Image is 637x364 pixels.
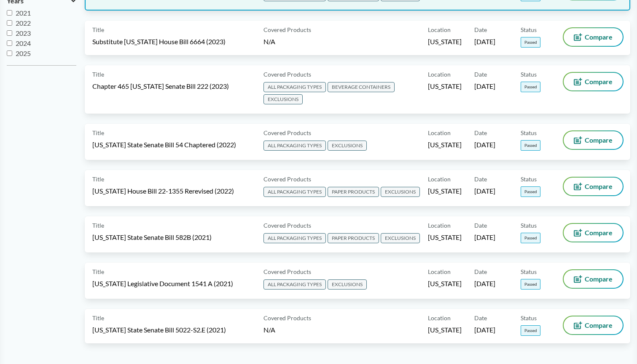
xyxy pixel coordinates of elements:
input: 2022 [7,20,12,26]
button: Compare [564,28,623,46]
span: 2024 [16,39,31,47]
span: Status [521,25,537,34]
span: 2022 [16,19,31,27]
span: Covered Products [263,267,311,276]
span: PAPER PRODUCTS [328,233,379,243]
span: Title [92,70,104,79]
span: Covered Products [263,175,311,183]
span: Covered Products [263,70,311,79]
span: [US_STATE] State Senate Bill 582B (2021) [92,233,212,242]
span: [US_STATE] [428,279,462,288]
span: Status [521,128,537,137]
span: Compare [585,137,613,143]
span: EXCLUSIONS [328,141,367,151]
span: Location [428,70,451,79]
span: 2023 [16,29,31,37]
span: 2021 [16,9,31,17]
span: [DATE] [474,233,495,242]
span: Chapter 465 [US_STATE] Senate Bill 222 (2023) [92,82,229,91]
span: ALL PACKAGING TYPES [263,233,326,243]
span: Location [428,175,451,183]
span: Title [92,221,104,230]
span: Passed [521,37,540,48]
span: BEVERAGE CONTAINERS [328,82,395,92]
span: Substitute [US_STATE] House Bill 6664 (2023) [92,37,226,46]
span: Passed [521,140,540,151]
input: 2024 [7,40,12,46]
input: 2025 [7,50,12,56]
span: Title [92,175,104,183]
span: 2025 [16,49,31,57]
span: [DATE] [474,37,495,46]
span: ALL PACKAGING TYPES [263,279,326,290]
span: Passed [521,279,540,290]
span: ALL PACKAGING TYPES [263,82,326,92]
span: Status [521,267,537,276]
span: Covered Products [263,314,311,322]
span: ALL PACKAGING TYPES [263,187,326,197]
span: Title [92,25,104,34]
span: [US_STATE] [428,233,462,242]
span: PAPER PRODUCTS [328,187,379,197]
span: Compare [585,183,613,190]
span: [US_STATE] State Senate Bill 54 Chaptered (2022) [92,140,236,149]
span: Title [92,267,104,276]
span: Passed [521,82,540,92]
span: ALL PACKAGING TYPES [263,141,326,151]
span: Covered Products [263,128,311,137]
span: [DATE] [474,186,495,196]
span: Location [428,128,451,137]
span: Status [521,314,537,322]
button: Compare [564,73,623,90]
span: Passed [521,233,540,243]
button: Compare [564,178,623,195]
span: [US_STATE] [428,325,462,335]
span: Date [474,175,487,183]
span: Title [92,128,104,137]
span: Passed [521,325,540,336]
span: Status [521,70,537,79]
span: EXCLUSIONS [263,94,303,104]
button: Compare [564,224,623,242]
input: 2021 [7,10,12,16]
span: Date [474,221,487,230]
span: [DATE] [474,82,495,91]
span: [US_STATE] [428,37,462,46]
span: [US_STATE] State Senate Bill 5022-S2.E (2021) [92,325,226,335]
span: EXCLUSIONS [381,233,420,243]
span: Date [474,267,487,276]
span: [US_STATE] Legislative Document 1541 A (2021) [92,279,233,288]
span: Covered Products [263,221,311,230]
span: Date [474,70,487,79]
span: Date [474,25,487,34]
span: Compare [585,229,613,236]
span: Date [474,314,487,322]
span: EXCLUSIONS [328,279,367,290]
span: [DATE] [474,325,495,335]
span: Status [521,221,537,230]
span: [US_STATE] [428,140,462,149]
span: [DATE] [474,140,495,149]
span: N/A [263,37,275,45]
span: Status [521,175,537,183]
button: Compare [564,316,623,334]
span: Compare [585,78,613,85]
button: Compare [564,270,623,288]
input: 2023 [7,30,12,36]
span: Date [474,128,487,137]
span: EXCLUSIONS [381,187,420,197]
span: Location [428,314,451,322]
span: Covered Products [263,25,311,34]
span: [DATE] [474,279,495,288]
span: Location [428,267,451,276]
span: Location [428,221,451,230]
span: [US_STATE] [428,186,462,196]
span: [US_STATE] House Bill 22-1355 Rerevised (2022) [92,186,234,196]
span: Title [92,314,104,322]
span: Location [428,25,451,34]
span: Compare [585,34,613,40]
span: Passed [521,186,540,197]
span: Compare [585,276,613,282]
span: [US_STATE] [428,82,462,91]
span: Compare [585,322,613,329]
